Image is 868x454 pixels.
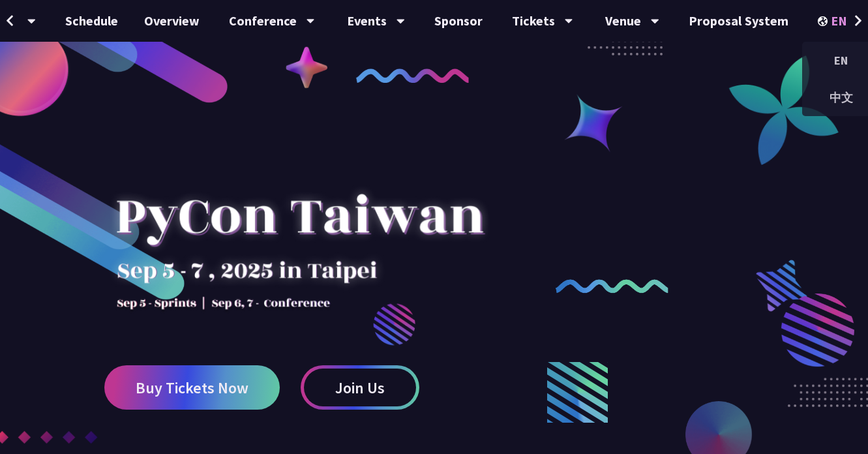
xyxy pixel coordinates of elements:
[301,365,419,410] a: Join Us
[335,380,385,396] span: Join Us
[104,365,280,410] a: Buy Tickets Now
[556,279,668,294] img: curly-2.e802c9f.png
[818,16,831,26] img: Locale Icon
[356,68,469,83] img: curly-1.ebdbada.png
[136,380,248,396] span: Buy Tickets Now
